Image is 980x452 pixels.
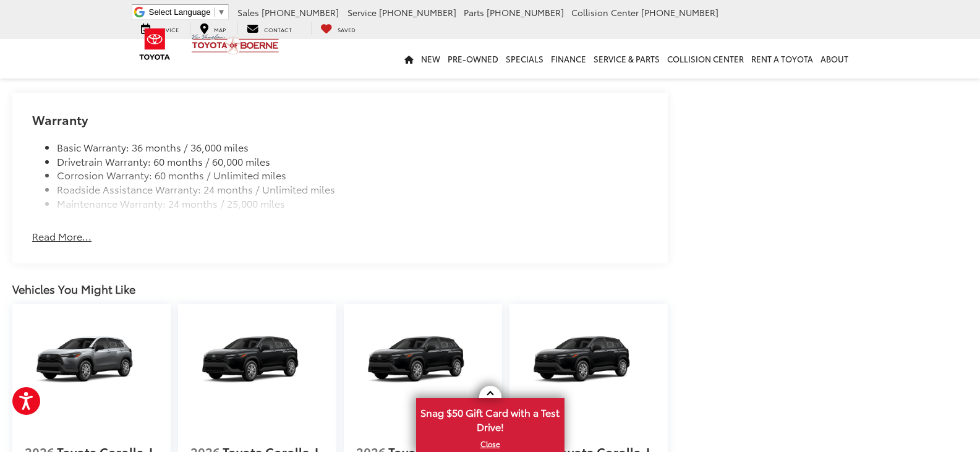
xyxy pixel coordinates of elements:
a: New [417,39,444,79]
img: 2026 Toyota Corolla L [509,304,668,423]
span: Service [347,6,377,19]
a: 2026 Toyota Corolla L 2026 Toyota Corolla L [509,304,668,423]
span: ▼ [218,7,226,17]
span: [PHONE_NUMBER] [379,6,456,19]
img: 2026 Toyota Corolla L [12,304,171,423]
a: 2026 Toyota Corolla L 2026 Toyota Corolla L [12,304,171,423]
img: 2026 Toyota Corolla L [344,304,502,423]
a: Home [401,39,417,79]
a: Contact [237,22,301,35]
li: Drivetrain Warranty: 60 months / 60,000 miles [57,155,648,169]
a: Select Language​ [149,7,226,17]
span: Snag $50 Gift Card with a Test Drive! [417,399,563,437]
a: Specials [502,39,547,79]
a: Service [132,22,188,35]
a: 2026 Toyota Corolla L 2026 Toyota Corolla L [344,304,502,423]
span: ​ [214,7,215,17]
h2: Warranty [32,113,648,126]
a: Collision Center [663,39,748,79]
img: Vic Vaughan Toyota of Boerne [191,33,279,55]
span: [PHONE_NUMBER] [487,6,564,19]
li: Basic Warranty: 36 months / 36,000 miles [57,140,648,155]
a: About [817,39,852,79]
span: Select Language [149,7,211,17]
a: Finance [547,39,590,79]
button: Read More... [32,229,92,244]
a: My Saved Vehicles [311,22,365,35]
a: Service & Parts: Opens in a new tab [590,39,663,79]
span: Collision Center [571,6,639,19]
span: [PHONE_NUMBER] [262,6,339,19]
a: Pre-Owned [444,39,502,79]
span: Saved [338,25,356,33]
a: Map [190,22,235,35]
a: Rent a Toyota [748,39,817,79]
div: Vehicles You Might Like [12,282,668,296]
span: [PHONE_NUMBER] [641,6,718,19]
a: 2026 Toyota Corolla L 2026 Toyota Corolla L [178,304,336,423]
span: Sales [237,6,259,19]
img: Toyota [132,24,178,64]
img: 2026 Toyota Corolla L [178,304,336,423]
span: Parts [464,6,484,19]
